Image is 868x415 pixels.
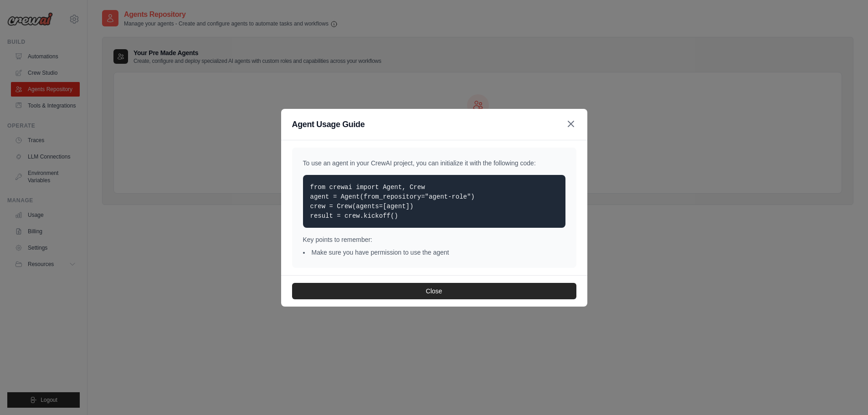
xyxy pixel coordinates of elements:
h3: Agent Usage Guide [292,118,365,131]
li: Make sure you have permission to use the agent [303,248,565,257]
button: Close [292,283,576,299]
p: To use an agent in your CrewAI project, you can initialize it with the following code: [303,159,565,168]
code: from crewai import Agent, Crew agent = Agent(from_repository="agent-role") crew = Crew(agents=[ag... [310,184,475,220]
p: Key points to remember: [303,235,565,244]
